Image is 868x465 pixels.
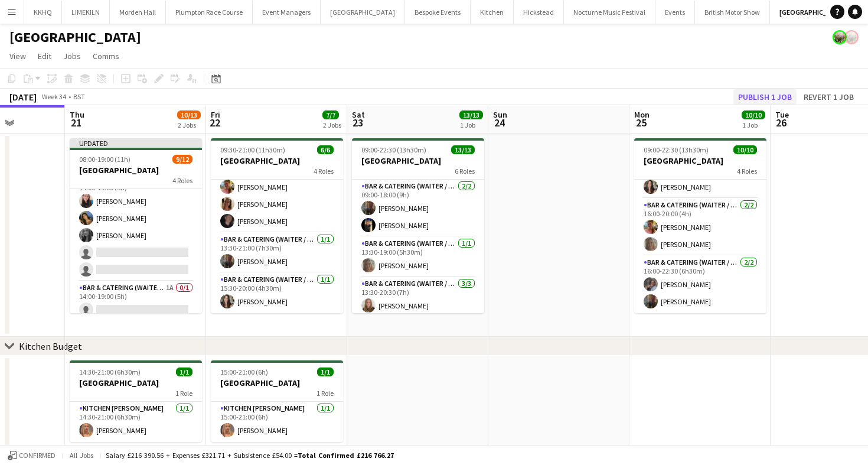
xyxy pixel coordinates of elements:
span: Comms [93,51,119,61]
h3: [GEOGRAPHIC_DATA] [634,155,766,166]
span: Sun [493,109,507,120]
a: Jobs [58,48,86,64]
span: Thu [70,109,84,120]
span: 26 [774,116,789,129]
span: 6/6 [317,145,334,154]
app-card-role: Kitchen [PERSON_NAME]1/114:30-21:00 (6h30m)[PERSON_NAME] [70,402,202,442]
div: 2 Jobs [178,121,200,129]
button: Publish 1 job [733,89,797,105]
span: 09:00-22:30 (13h30m) [644,145,709,154]
app-job-card: 09:00-22:30 (13h30m)13/13[GEOGRAPHIC_DATA]6 RolesBar & Catering (Waiter / waitress)2/209:00-18:00... [352,138,484,313]
app-card-role: Bar & Catering (Waiter / waitress)1/115:30-20:00 (4h30m)[PERSON_NAME] [211,273,343,313]
div: Updated [70,138,202,148]
button: Kitchen [471,1,514,24]
app-card-role: Bar & Catering (Waiter / waitress)1A0/114:00-19:00 (5h) [70,281,202,321]
span: 08:00-19:00 (11h) [79,155,130,164]
button: [GEOGRAPHIC_DATA] [770,1,856,24]
span: View [9,51,26,61]
h3: [GEOGRAPHIC_DATA] [70,378,202,388]
div: 2 Jobs [323,121,341,129]
span: Fri [211,109,220,120]
span: 09:00-22:30 (13h30m) [361,145,426,154]
div: 1 Job [742,121,765,129]
app-card-role: Bar & Catering (Waiter / waitress)2/209:00-18:00 (9h)[PERSON_NAME][PERSON_NAME] [352,180,484,237]
div: Salary £216 390.56 + Expenses £321.71 + Subsistence £54.00 = [106,451,394,460]
span: 7/7 [322,110,339,119]
span: Week 34 [39,92,68,101]
span: Confirmed [19,451,56,460]
span: Jobs [63,51,81,61]
span: 09:30-21:00 (11h30m) [220,145,285,154]
span: 4 Roles [314,167,334,175]
h3: [GEOGRAPHIC_DATA] [70,165,202,175]
app-card-role: Bar & Catering (Waiter / waitress)2/216:00-22:30 (6h30m)[PERSON_NAME][PERSON_NAME] [634,256,766,313]
button: LIMEKILN [62,1,110,24]
h3: [GEOGRAPHIC_DATA] [211,378,343,388]
app-job-card: 15:00-21:00 (6h)1/1[GEOGRAPHIC_DATA]1 RoleKitchen [PERSON_NAME]1/115:00-21:00 (6h)[PERSON_NAME] [211,360,343,442]
app-card-role: Bar & Catering (Waiter / waitress)1/113:30-21:00 (7h30m)[PERSON_NAME] [211,233,343,273]
span: Tue [775,109,789,120]
app-card-role: Kitchen [PERSON_NAME]1/115:00-21:00 (6h)[PERSON_NAME] [211,402,343,442]
div: BST [73,92,85,101]
button: KKHQ [24,1,62,24]
app-card-role: Bar & Catering (Waiter / waitress)2/216:00-20:00 (4h)[PERSON_NAME][PERSON_NAME] [634,199,766,256]
span: 14:30-21:00 (6h30m) [79,368,141,376]
button: British Motor Show [695,1,770,24]
app-card-role: Bar & Catering (Waiter / waitress)3/313:30-20:00 (6h30m)[PERSON_NAME][PERSON_NAME][PERSON_NAME] [211,158,343,233]
span: Total Confirmed £216 766.27 [298,451,394,460]
button: Event Managers [253,1,321,24]
span: 10/13 [177,110,201,119]
a: Edit [33,48,56,64]
a: Comms [88,48,124,64]
button: Revert 1 job [799,89,859,105]
span: 23 [350,116,365,129]
span: 24 [491,116,507,129]
app-job-card: 14:30-21:00 (6h30m)1/1[GEOGRAPHIC_DATA]1 RoleKitchen [PERSON_NAME]1/114:30-21:00 (6h30m)[PERSON_N... [70,360,202,442]
span: 22 [209,116,220,129]
app-card-role: Bar & Catering (Waiter / waitress)7I3/514:00-19:00 (5h)[PERSON_NAME][PERSON_NAME][PERSON_NAME] [70,173,202,281]
button: Nocturne Music Festival [564,1,655,24]
app-user-avatar: Staffing Manager [833,30,847,44]
span: 21 [68,116,84,129]
span: 6 Roles [455,167,475,175]
h3: [GEOGRAPHIC_DATA] [352,155,484,166]
button: Morden Hall [110,1,166,24]
span: Sat [352,109,365,120]
app-card-role: Bar & Catering (Waiter / waitress)3/313:30-20:30 (7h)[PERSON_NAME] [352,277,484,352]
span: 1/1 [317,368,334,376]
span: 4 Roles [737,167,757,175]
app-job-card: Updated08:00-19:00 (11h)9/12[GEOGRAPHIC_DATA]4 Roles[PERSON_NAME][PERSON_NAME]Bar & Catering (Wai... [70,138,202,313]
app-job-card: 09:30-21:00 (11h30m)6/6[GEOGRAPHIC_DATA]4 Roles[PERSON_NAME]Bar & Catering (Waiter / waitress)3/3... [211,138,343,313]
div: [DATE] [9,91,37,103]
span: 1 Role [316,389,334,398]
span: 13/13 [459,110,483,119]
button: [GEOGRAPHIC_DATA] [321,1,405,24]
app-card-role: Bar & Catering (Waiter / waitress)1/113:30-19:00 (5h30m)[PERSON_NAME] [352,237,484,277]
span: 10/10 [733,145,757,154]
h1: [GEOGRAPHIC_DATA] [9,28,141,46]
span: 25 [632,116,650,129]
h3: [GEOGRAPHIC_DATA] [211,155,343,166]
span: 15:00-21:00 (6h) [220,368,268,376]
span: All jobs [67,451,96,460]
app-job-card: 09:00-22:30 (13h30m)10/10[GEOGRAPHIC_DATA]4 Roles[PERSON_NAME][PERSON_NAME][PERSON_NAME][PERSON_N... [634,138,766,313]
span: 9/12 [172,155,192,164]
span: 1 Role [175,389,192,398]
div: 1 Job [460,121,482,129]
span: 4 Roles [172,176,192,185]
span: Edit [38,51,51,61]
app-user-avatar: Staffing Manager [844,30,859,44]
a: View [5,48,31,64]
span: Mon [634,109,650,120]
div: Kitchen Budget [19,340,82,352]
span: 10/10 [742,110,765,119]
span: 1/1 [176,368,192,376]
button: Hickstead [514,1,564,24]
button: Bespoke Events [405,1,471,24]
